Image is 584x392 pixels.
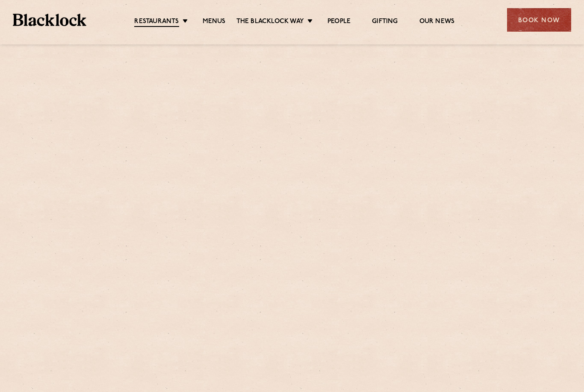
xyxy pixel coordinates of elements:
a: Gifting [372,18,398,26]
a: The Blacklock Way [236,18,304,26]
img: BL_Textured_Logo-footer-cropped.svg [13,14,86,26]
a: Our News [419,18,455,26]
div: Book Now [507,8,571,32]
a: Menus [203,18,226,26]
a: Restaurants [134,18,179,27]
a: People [327,18,351,26]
